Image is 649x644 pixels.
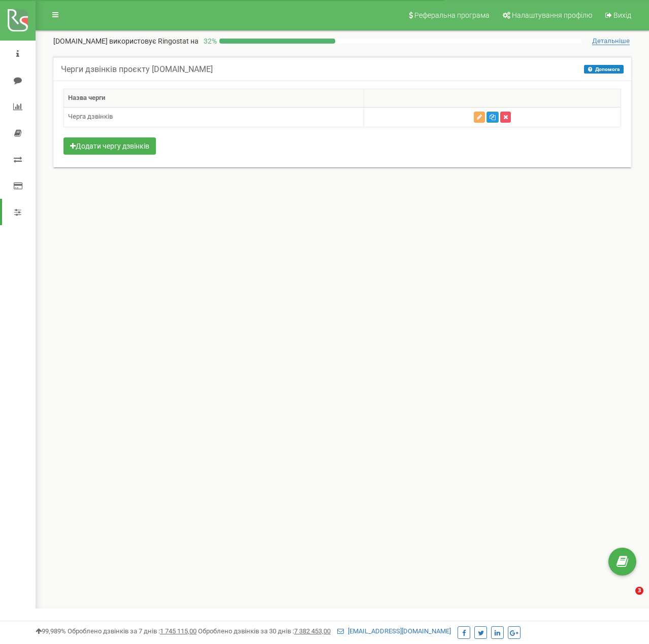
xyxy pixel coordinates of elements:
button: Допомога [584,65,624,74]
span: Реферальна програма [414,11,490,19]
td: Черга дзвінків [64,107,364,127]
th: Назва черги [64,89,364,108]
span: Вихід [613,11,631,19]
button: Додати чергу дзвінків [63,137,156,155]
span: 3 [635,587,643,595]
p: [DOMAIN_NAME] [53,36,199,46]
img: ringostat logo [8,9,28,31]
span: використовує Ringostat на [109,37,199,45]
h5: Черги дзвінків проєкту [DOMAIN_NAME] [61,65,213,74]
p: 32 % [199,36,219,46]
iframe: Intercom live chat [614,587,639,611]
span: Детальніше [592,37,630,45]
span: Налаштування профілю [512,11,592,19]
